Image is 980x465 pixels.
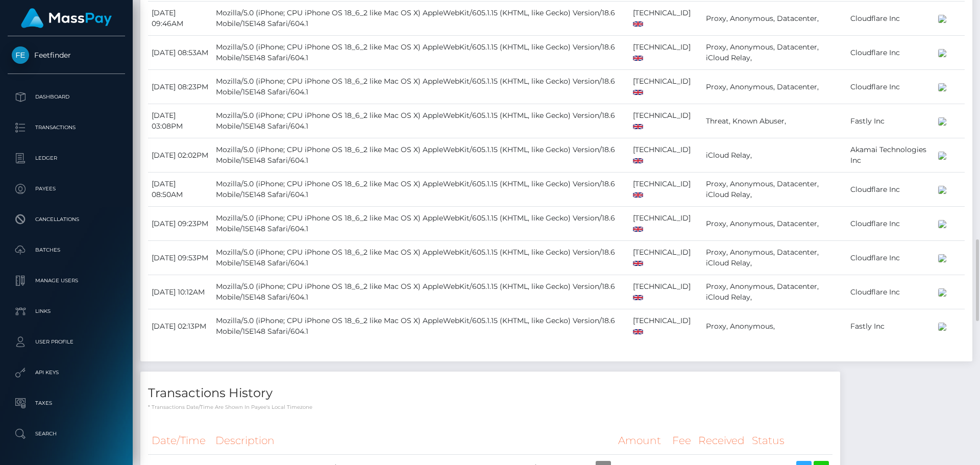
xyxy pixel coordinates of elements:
td: Proxy, Anonymous, Datacenter, [702,70,847,104]
td: [DATE] 09:46AM [148,2,212,36]
td: Cloudflare Inc [847,275,935,309]
td: Fastly Inc [847,104,935,138]
td: Akamai Technologies Inc [847,138,935,173]
td: [DATE] 09:23PM [148,207,212,241]
td: [TECHNICAL_ID] [629,70,702,104]
p: * Transactions date/time are shown in payee's local timezone [148,403,832,411]
img: gb.png [633,329,643,334]
td: Mozilla/5.0 (iPhone; CPU iPhone OS 18_6_2 like Mac OS X) AppleWebKit/605.1.15 (KHTML, like Gecko)... [212,173,629,207]
td: Cloudflare Inc [847,2,935,36]
a: Manage Users [8,268,125,293]
img: gb.png [633,21,643,27]
a: Dashboard [8,84,125,110]
a: Links [8,299,125,324]
td: Cloudflare Inc [847,207,935,241]
img: 200x100 [938,186,946,194]
td: Proxy, Anonymous, Datacenter, [702,207,847,241]
td: Fastly Inc [847,309,935,344]
img: gb.png [633,90,643,95]
td: Proxy, Anonymous, Datacenter, [702,2,847,36]
p: Batches [12,242,121,258]
th: Description [212,427,615,455]
img: 200x100 [938,117,946,126]
th: Status [748,427,832,455]
td: [DATE] 08:53AM [148,36,212,70]
td: Mozilla/5.0 (iPhone; CPU iPhone OS 18_6_2 like Mac OS X) AppleWebKit/605.1.15 (KHTML, like Gecko)... [212,241,629,275]
img: gb.png [633,158,643,163]
th: Amount [615,427,669,455]
td: [DATE] 08:23PM [148,70,212,104]
h4: Transactions History [148,384,832,402]
img: 200x100 [938,254,946,262]
img: gb.png [633,227,643,232]
td: Mozilla/5.0 (iPhone; CPU iPhone OS 18_6_2 like Mac OS X) AppleWebKit/605.1.15 (KHTML, like Gecko)... [212,275,629,309]
td: Cloudflare Inc [847,241,935,275]
p: Search [12,426,121,442]
td: Proxy, Anonymous, Datacenter, iCloud Relay, [702,275,847,309]
th: Received [695,427,748,455]
img: MassPay Logo [21,8,112,28]
td: [TECHNICAL_ID] [629,36,702,70]
td: [DATE] 02:02PM [148,138,212,173]
td: [DATE] 09:53PM [148,241,212,275]
p: Taxes [12,396,121,411]
img: gb.png [633,261,643,266]
td: iCloud Relay, [702,138,847,173]
td: [TECHNICAL_ID] [629,207,702,241]
td: [DATE] 03:08PM [148,104,212,138]
p: Transactions [12,120,121,135]
p: Payees [12,181,121,197]
td: Proxy, Anonymous, Datacenter, iCloud Relay, [702,36,847,70]
td: Mozilla/5.0 (iPhone; CPU iPhone OS 18_6_2 like Mac OS X) AppleWebKit/605.1.15 (KHTML, like Gecko)... [212,36,629,70]
p: Dashboard [12,89,121,105]
th: Fee [669,427,695,455]
span: Feetfinder [8,51,125,60]
img: gb.png [633,295,643,300]
td: [TECHNICAL_ID] [629,309,702,344]
td: [TECHNICAL_ID] [629,2,702,36]
p: Cancellations [12,212,121,227]
td: Cloudflare Inc [847,70,935,104]
td: Proxy, Anonymous, Datacenter, iCloud Relay, [702,241,847,275]
td: [DATE] 08:50AM [148,173,212,207]
img: 200x100 [938,15,946,23]
p: User Profile [12,334,121,350]
td: Mozilla/5.0 (iPhone; CPU iPhone OS 18_6_2 like Mac OS X) AppleWebKit/605.1.15 (KHTML, like Gecko)... [212,207,629,241]
img: Feetfinder [12,46,29,64]
td: [DATE] 02:13PM [148,309,212,344]
a: Transactions [8,115,125,140]
img: 200x100 [938,152,946,160]
th: Date/Time [148,427,212,455]
td: Proxy, Anonymous, Datacenter, iCloud Relay, [702,173,847,207]
td: [TECHNICAL_ID] [629,138,702,173]
a: API Keys [8,360,125,385]
td: [TECHNICAL_ID] [629,275,702,309]
p: API Keys [12,365,121,380]
img: 200x100 [938,220,946,228]
img: 200x100 [938,323,946,331]
td: [DATE] 10:12AM [148,275,212,309]
a: Taxes [8,390,125,416]
img: 200x100 [938,49,946,57]
img: gb.png [633,192,643,198]
img: gb.png [633,124,643,129]
a: Payees [8,176,125,202]
img: 200x100 [938,288,946,297]
td: Mozilla/5.0 (iPhone; CPU iPhone OS 18_6_2 like Mac OS X) AppleWebKit/605.1.15 (KHTML, like Gecko)... [212,104,629,138]
a: Cancellations [8,207,125,232]
a: Batches [8,237,125,263]
p: Manage Users [12,273,121,288]
a: Search [8,421,125,447]
p: Ledger [12,151,121,166]
td: Mozilla/5.0 (iPhone; CPU iPhone OS 18_6_2 like Mac OS X) AppleWebKit/605.1.15 (KHTML, like Gecko)... [212,70,629,104]
td: Mozilla/5.0 (iPhone; CPU iPhone OS 18_6_2 like Mac OS X) AppleWebKit/605.1.15 (KHTML, like Gecko)... [212,138,629,173]
td: [TECHNICAL_ID] [629,173,702,207]
td: Proxy, Anonymous, [702,309,847,344]
td: Mozilla/5.0 (iPhone; CPU iPhone OS 18_6_2 like Mac OS X) AppleWebKit/605.1.15 (KHTML, like Gecko)... [212,309,629,344]
td: [TECHNICAL_ID] [629,104,702,138]
img: gb.png [633,56,643,61]
a: User Profile [8,329,125,355]
td: Threat, Known Abuser, [702,104,847,138]
p: Links [12,304,121,319]
img: 200x100 [938,83,946,91]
